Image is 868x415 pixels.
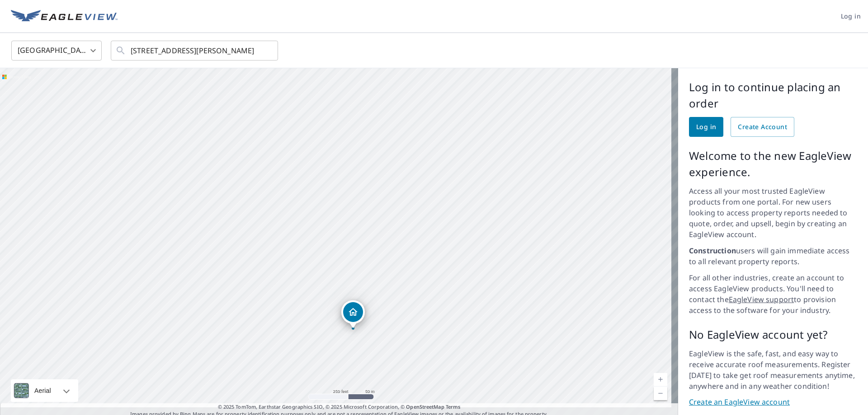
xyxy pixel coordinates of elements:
[341,300,365,328] div: Dropped pin, building 1, Residential property, 35371 N Wilson Rd Ingleside, IL 60041
[406,403,444,410] a: OpenStreetMap
[731,117,794,137] a: Create Account
[689,79,857,112] p: Log in to continue placing an order
[696,121,716,133] span: Log in
[32,379,54,402] div: Aerial
[11,38,102,63] div: [GEOGRAPHIC_DATA]
[689,148,857,180] p: Welcome to the new EagleView experience.
[689,186,857,240] p: Access all your most trusted EagleView products from one portal. For new users looking to access ...
[689,117,723,137] a: Log in
[689,326,857,343] p: No EagleView account yet?
[654,373,667,387] a: Current Level 17, Zoom In
[11,379,78,402] div: Aerial
[841,11,861,22] span: Log in
[131,38,259,63] input: Search by address or latitude-longitude
[689,348,857,392] p: EagleView is the safe, fast, and easy way to receive accurate roof measurements. Register [DATE] ...
[729,294,794,304] a: EagleView support
[689,245,857,267] p: users will gain immediate access to all relevant property reports.
[654,387,667,400] a: Current Level 17, Zoom Out
[689,397,857,407] a: Create an EagleView account
[689,246,736,256] strong: Construction
[738,121,787,133] span: Create Account
[218,403,461,411] span: © 2025 TomTom, Earthstar Geographics SIO, © 2025 Microsoft Corporation, ©
[446,403,461,410] a: Terms
[11,10,118,23] img: EV Logo
[689,272,857,316] p: For all other industries, create an account to access EagleView products. You'll need to contact ...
